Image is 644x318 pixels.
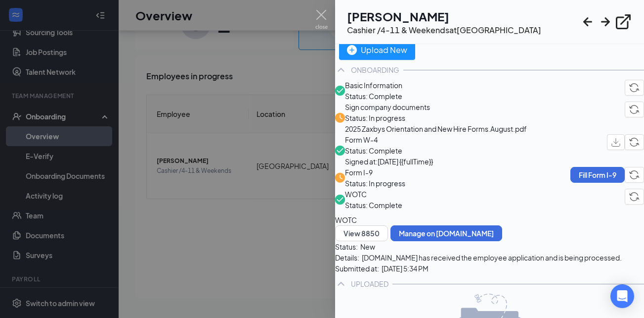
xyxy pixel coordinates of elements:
[335,278,347,290] svg: ChevronUp
[579,13,597,31] svg: ArrowLeftNew
[345,167,405,178] span: Form I-9
[335,64,347,76] svg: ChevronUp
[597,13,614,31] svg: ArrowRight
[362,252,622,263] span: [DOMAIN_NAME] has received the employee application and is being processed.
[345,200,402,211] span: Status: Complete
[335,241,358,252] span: Status:
[335,252,359,263] span: Details:
[345,178,405,189] span: Status: In progress
[335,263,379,274] span: Submitted at:
[614,13,632,31] svg: ExternalLink
[345,189,402,200] span: WOTC
[345,145,433,156] span: Status: Complete
[390,225,502,241] button: Manage on [DOMAIN_NAME]
[345,102,527,112] span: Sign company documents
[335,214,357,225] span: WOTC
[360,241,375,252] span: New
[347,25,541,36] div: Cashier /4-11 & Weekends at [GEOGRAPHIC_DATA]
[351,279,388,289] div: UPLOADED
[345,112,527,123] span: Status: In progress
[335,225,388,241] button: View 8850
[347,8,541,25] h1: [PERSON_NAME]
[382,263,429,274] span: [DATE] 5:34 PM
[351,65,399,75] div: ONBOARDING
[345,91,402,102] span: Status: Complete
[345,156,433,167] span: Signed at: [DATE] {{fullTime}}
[345,123,527,134] span: 2025 Zaxbys Orientation and New Hire Forms.August.pdf
[570,167,625,183] button: Fill Form I-9
[339,40,415,60] button: Upload New
[347,44,407,56] div: Upload New
[610,284,634,308] div: Open Intercom Messenger
[345,134,433,145] span: Form W-4
[345,80,402,91] span: Basic Information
